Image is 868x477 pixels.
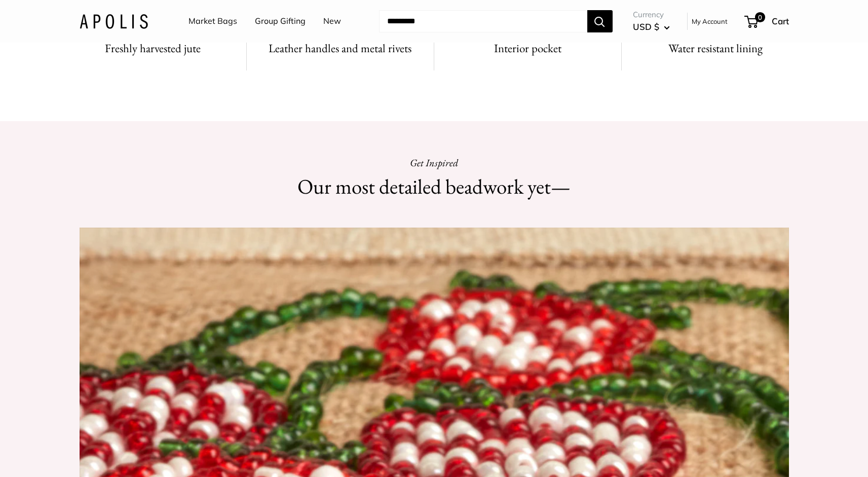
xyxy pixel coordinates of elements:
[692,15,728,27] a: My Account
[633,19,670,35] button: USD $
[772,16,789,26] span: Cart
[257,172,612,202] h2: Our most detailed beadwork yet—
[379,10,587,32] input: Search...
[754,12,765,22] span: 0
[255,14,306,29] a: Group Gifting
[323,14,341,29] a: New
[257,154,612,172] p: Get Inspired
[71,39,234,58] h3: Freshly harvested jute
[188,14,237,29] a: Market Bags
[259,39,422,58] h3: Leather handles and metal rivets
[633,21,659,32] span: USD $
[634,39,797,58] h3: Water resistant lining
[745,13,789,29] a: 0 Cart
[587,10,613,32] button: Search
[80,14,148,28] img: Apolis
[446,39,609,58] h3: Interior pocket
[633,8,670,22] span: Currency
